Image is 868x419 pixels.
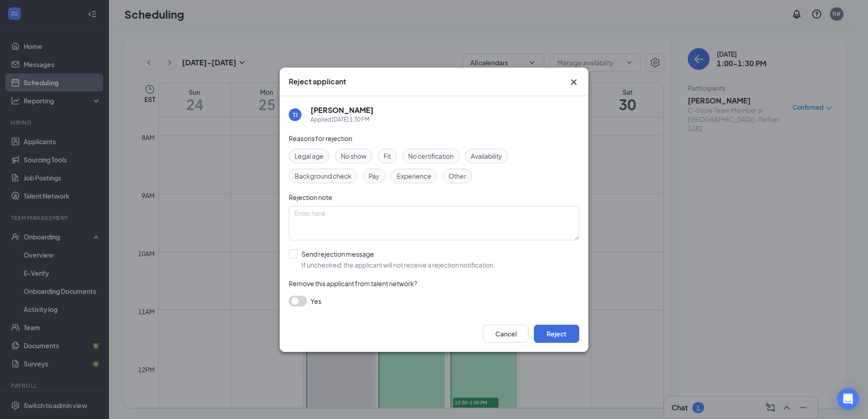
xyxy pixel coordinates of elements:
[341,151,366,161] span: No show
[837,388,859,410] div: Open Intercom Messenger
[408,151,454,161] span: No certification
[289,279,417,287] span: Remove this applicant from talent network?
[534,325,579,343] button: Reject
[568,77,579,88] button: Close
[568,77,579,88] svg: Cross
[311,296,321,307] span: Yes
[311,115,374,124] div: Applied [DATE] 1:30 PM
[295,171,351,181] span: Background check
[369,171,380,181] span: Pay
[289,134,352,142] span: Reasons for rejection
[293,111,298,118] div: TJ
[397,171,431,181] span: Experience
[311,105,374,115] h5: [PERSON_NAME]
[384,151,391,161] span: Fit
[295,151,324,161] span: Legal age
[483,325,528,343] button: Cancel
[471,151,502,161] span: Availability
[449,171,466,181] span: Other
[289,77,346,87] h3: Reject applicant
[289,193,332,201] span: Rejection note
